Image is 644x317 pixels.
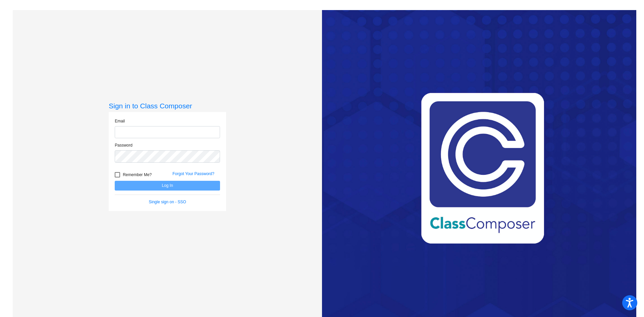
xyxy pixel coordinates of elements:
h3: Sign in to Class Composer [109,102,226,110]
label: Email [115,118,125,124]
a: Single sign on - SSO [149,200,186,204]
span: Remember Me? [123,171,152,179]
button: Log In [115,181,220,191]
a: Forgot Your Password? [172,171,214,176]
label: Password [115,142,132,148]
